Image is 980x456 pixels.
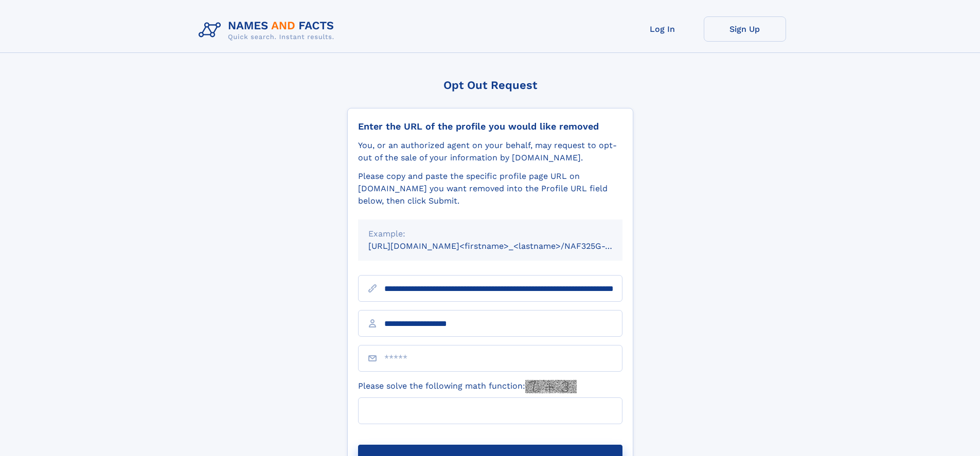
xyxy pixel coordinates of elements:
[358,380,577,393] label: Please solve the following math function:
[358,170,622,207] div: Please copy and paste the specific profile page URL on [DOMAIN_NAME] you want removed into the Pr...
[358,121,622,132] div: Enter the URL of the profile you would like removed
[194,16,343,44] img: Logo Names and Facts
[621,16,704,42] a: Log In
[347,79,633,92] div: Opt Out Request
[368,228,612,240] div: Example:
[358,139,622,164] div: You, or an authorized agent on your behalf, may request to opt-out of the sale of your informatio...
[704,16,786,42] a: Sign Up
[368,241,642,251] small: [URL][DOMAIN_NAME]<firstname>_<lastname>/NAF325G-xxxxxxxx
